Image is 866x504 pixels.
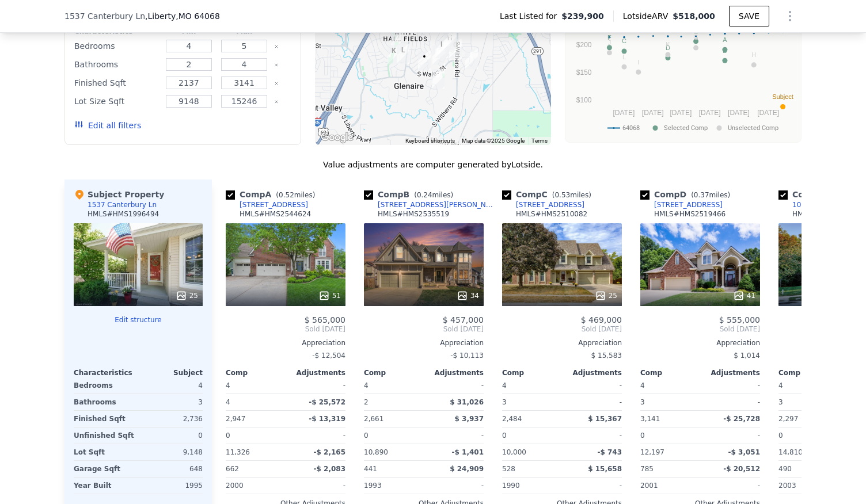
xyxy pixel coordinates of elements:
span: 0 [364,432,369,440]
div: Appreciation [226,338,345,348]
span: -$ 743 [597,448,622,456]
button: Clear [274,100,279,104]
div: Comp [364,368,424,377]
div: 25 [595,290,617,301]
span: $ 24,909 [450,465,484,473]
span: -$ 25,572 [309,398,345,406]
span: 785 [640,465,654,473]
div: 1907 Clay Dr [392,40,414,68]
div: - [288,377,345,394]
text: B [723,47,727,54]
div: Comp D [640,189,735,200]
div: 2 [364,394,421,410]
span: ( miles) [548,191,596,199]
span: -$ 25,728 [723,415,760,423]
a: [STREET_ADDRESS][PERSON_NAME] [364,200,497,209]
div: 1320 Hillary Dr [428,41,450,70]
text: [DATE] [757,109,779,117]
span: 662 [226,465,239,473]
div: Garage Sqft [74,461,136,477]
img: Google [318,130,356,145]
div: HMLS # HMS2535519 [378,209,449,219]
span: 4 [640,381,645,390]
div: 1536 Smiley St [427,64,449,93]
text: K [666,41,670,48]
a: 1019 Ashton Ter [778,200,849,209]
span: 2,297 [778,415,798,423]
span: ( miles) [271,191,320,199]
div: Bedrooms [74,38,159,54]
span: 2,947 [226,415,245,423]
div: - [288,427,345,444]
div: 1956 Larkspur Dr [383,40,405,69]
span: 11,326 [226,448,250,456]
span: 4 [778,381,783,390]
div: Value adjustments are computer generated by Lotside . [64,159,802,170]
span: , MO 64068 [176,12,220,21]
span: $518,000 [673,12,715,21]
button: Edit structure [74,315,203,324]
div: Subject [138,368,203,377]
div: HMLS # HMS2534354 [792,209,864,219]
div: HMLS # HMS1996494 [88,209,159,219]
text: $100 [576,96,592,104]
span: 14,810.4 [778,448,809,456]
div: 1309 Wellington Way [431,34,453,63]
div: 1019 Ashton Ter [461,45,483,74]
span: 1537 Canterbury Ln [64,10,145,22]
div: - [702,478,760,494]
div: 4 [140,377,203,394]
span: $ 469,000 [581,315,622,324]
div: - [288,478,345,494]
span: Map data ©2025 Google [462,138,525,144]
text: [DATE] [699,109,721,117]
div: Adjustments [562,368,622,377]
div: [STREET_ADDRESS] [240,200,308,209]
div: - [564,394,622,410]
div: Finished Sqft [74,75,159,91]
div: - [426,377,484,394]
text: Unselected Comp [728,124,778,132]
span: 3,141 [640,415,660,423]
span: -$ 2,083 [314,465,345,473]
text: [DATE] [670,109,692,117]
div: 648 [140,461,203,477]
text: H [751,51,756,58]
div: Comp [640,368,700,377]
text: $150 [576,68,592,77]
div: Appreciation [640,338,760,348]
span: Sold [DATE] [640,324,760,334]
div: 3 [778,394,836,410]
text: D [666,44,670,51]
div: 4 [226,394,283,410]
text: [DATE] [613,109,635,117]
span: 4 [502,381,507,390]
span: Sold [DATE] [502,324,622,334]
text: I [637,59,639,66]
div: - [564,427,622,444]
div: [STREET_ADDRESS] [654,200,723,209]
a: Terms (opens in new tab) [531,138,548,144]
div: - [564,377,622,394]
button: Clear [274,63,279,67]
div: Comp C [502,189,596,200]
div: - [564,478,622,494]
div: 34 [457,290,479,301]
button: Clear [274,44,279,49]
span: -$ 1,401 [452,448,484,456]
div: - [426,427,484,444]
span: $ 457,000 [443,315,484,324]
span: 441 [364,465,377,473]
span: 0 [226,432,230,440]
div: - [426,478,484,494]
text: C [622,37,626,44]
div: 51 [318,290,341,301]
text: 64068 [622,124,640,132]
div: 2000 [226,478,283,494]
span: Sold [DATE] [226,324,345,334]
div: 41 [733,290,755,301]
div: Year Built [74,478,136,494]
span: 10,000 [502,448,526,456]
span: $ 3,937 [455,415,484,423]
div: 2001 [640,478,698,494]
